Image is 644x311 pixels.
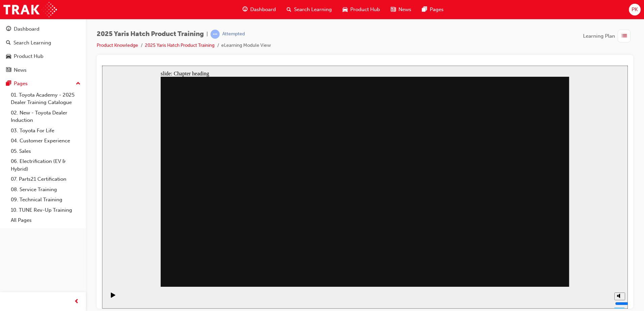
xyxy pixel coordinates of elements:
span: guage-icon [243,5,248,14]
a: 05. Sales [8,146,83,157]
a: 02. New - Toyota Dealer Induction [8,108,83,126]
div: playback controls [3,221,15,243]
span: Learning Plan [583,32,615,40]
span: Dashboard [250,6,276,13]
span: Pages [430,6,444,13]
a: Product Knowledge [97,42,138,48]
span: news-icon [391,5,396,14]
li: eLearning Module View [221,42,271,49]
span: search-icon [6,40,11,46]
span: search-icon [287,5,291,14]
div: Product Hub [14,53,43,60]
span: pages-icon [6,81,11,87]
a: 06. Electrification (EV & Hybrid) [8,156,83,174]
button: PK [629,4,641,15]
span: PK [632,6,638,13]
input: volume [513,235,556,241]
a: pages-iconPages [417,3,449,16]
span: Search Learning [294,6,332,13]
img: Trak [3,2,57,17]
div: Pages [14,80,28,88]
span: news-icon [6,67,11,73]
button: Pages [3,77,83,90]
a: 04. Customer Experience [8,136,83,146]
button: Play (Ctrl+Alt+P) [3,227,15,238]
span: prev-icon [74,298,79,306]
a: Dashboard [3,23,83,35]
a: Search Learning [3,37,83,49]
a: 2025 Yaris Hatch Product Training [145,42,215,48]
a: search-iconSearch Learning [281,3,337,16]
a: News [3,64,83,76]
a: 01. Toyota Academy - 2025 Dealer Training Catalogue [8,90,83,108]
a: All Pages [8,215,83,226]
span: learningRecordVerb_ATTEMPT-icon [211,30,220,39]
a: news-iconNews [385,3,417,16]
a: 09. Technical Training [8,195,83,205]
span: up-icon [76,79,80,88]
span: | [206,30,208,38]
button: Mute (Ctrl+Alt+M) [512,227,523,235]
a: guage-iconDashboard [237,3,281,16]
span: car-icon [343,5,348,14]
div: Search Learning [13,39,51,47]
span: car-icon [6,54,11,60]
button: DashboardSearch LearningProduct HubNews [3,22,83,77]
a: 07. Parts21 Certification [8,174,83,184]
span: News [398,6,411,13]
a: Product Hub [3,50,83,63]
div: News [14,66,27,74]
div: Dashboard [14,25,39,33]
span: list-icon [622,32,627,40]
span: pages-icon [422,5,427,14]
span: 2025 Yaris Hatch Product Training [97,30,204,38]
div: Attempted [222,31,245,37]
a: 10. TUNE Rev-Up Training [8,205,83,215]
a: car-iconProduct Hub [337,3,385,16]
span: guage-icon [6,26,11,32]
button: Learning Plan [583,30,633,42]
span: Product Hub [350,6,380,13]
a: 03. Toyota For Life [8,126,83,136]
div: misc controls [509,221,522,243]
a: 08. Service Training [8,184,83,195]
